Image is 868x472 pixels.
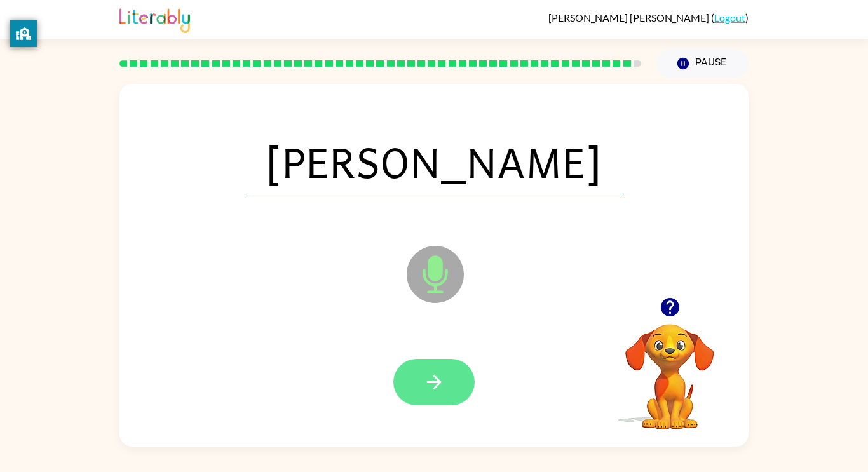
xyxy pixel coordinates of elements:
span: [PERSON_NAME] [PERSON_NAME] [548,11,711,24]
div: ( ) [548,11,749,24]
span: [PERSON_NAME] [247,128,621,194]
button: Pause [656,49,749,78]
a: Logout [714,11,745,24]
img: Literably [119,5,190,33]
button: privacy banner [10,20,37,47]
video: Your browser must support playing .mp4 files to use Literably. Please try using another browser. [606,304,733,431]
